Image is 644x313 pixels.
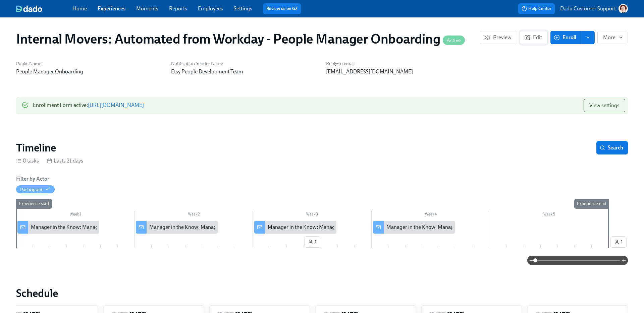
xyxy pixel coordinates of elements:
div: Manager in the Know: Manager Onboarding Edition (Part 2) [136,221,218,234]
div: Week 5 [490,211,608,220]
div: Manager in the Know: Manager Onboarding Edition (Part 3) [268,224,404,231]
button: More [597,31,628,44]
div: Lasts 21 days [47,157,83,165]
h6: Filter by Actor [16,175,49,183]
span: Enroll [555,34,576,41]
div: Manager in the Know: Manager Onboarding Edition (Part 4) [373,221,455,234]
button: Review us on G2 [263,3,301,14]
span: Edit [526,34,542,41]
a: Settings [234,5,252,12]
span: View settings [589,102,620,109]
button: Preview [480,31,517,44]
div: Manager in the Know: Manager Onboarding Edition (Part 3) [254,221,336,234]
span: More [603,34,622,41]
a: Reports [169,5,187,12]
img: AATXAJw-nxTkv1ws5kLOi-TQIsf862R-bs_0p3UQSuGH=s96-c [619,4,628,13]
h1: Internal Movers: Automated from Workday - People Manager Onboarding [16,31,465,47]
div: Manager in the Know: Manager Onboarding Edition (Part 4) [386,224,523,231]
a: [URL][DOMAIN_NAME] [88,102,144,108]
h6: Notification Sender Name [171,60,318,67]
div: Enrollment Form active : [33,99,144,112]
button: 1 [610,236,627,248]
a: Employees [198,5,223,12]
h2: Schedule [16,287,628,300]
span: Search [601,144,623,151]
a: Home [72,5,87,12]
div: Manager in the Know: Manager Onboarding Edition (Part 1) [31,224,167,231]
div: Experience end [574,199,609,209]
div: Week 1 [16,211,135,220]
button: enroll [581,31,595,44]
p: Dado Customer Support [560,5,616,12]
button: Enroll [550,31,581,44]
span: 1 [308,239,317,245]
div: Week 4 [372,211,490,220]
a: dado [16,5,72,12]
button: Participant [16,185,55,193]
button: Search [596,141,628,154]
span: Help Center [522,5,551,12]
button: Dado Customer Support [560,4,628,13]
div: Manager in the Know: Manager Onboarding Edition (Part 1) [17,221,99,234]
a: Moments [136,5,158,12]
div: Hide Participant [20,186,43,193]
div: 0 tasks [16,157,39,165]
a: Experiences [98,5,125,12]
h6: Public Name [16,60,163,67]
div: Week 3 [253,211,371,220]
span: 1 [614,239,623,245]
a: Review us on G2 [266,5,298,12]
div: Manager in the Know: Manager Onboarding Edition (Part 2) [149,224,286,231]
img: dado [16,5,42,12]
span: Preview [486,34,512,41]
div: Week 2 [135,211,253,220]
button: View settings [584,99,625,112]
h6: Reply-to email [326,60,473,67]
span: Active [443,38,465,43]
p: People Manager Onboarding [16,68,163,75]
p: [EMAIL_ADDRESS][DOMAIN_NAME] [326,68,473,75]
button: Help Center [518,3,555,14]
h2: Timeline [16,141,56,154]
button: Edit [520,31,548,44]
div: Experience start [16,199,52,209]
button: 1 [304,236,320,248]
p: Etsy People Development Team [171,68,318,75]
